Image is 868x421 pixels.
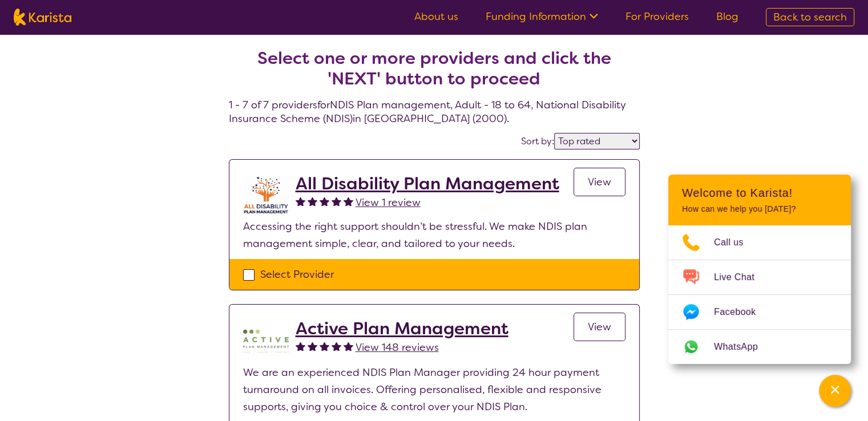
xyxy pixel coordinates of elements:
span: WhatsApp [714,338,772,355]
h2: Welcome to Karista! [682,186,837,200]
img: pypzb5qm7jexfhutod0x.png [243,318,289,364]
span: Facebook [714,303,769,321]
a: All Disability Plan Management [296,173,559,194]
a: Web link opens in a new tab. [668,330,851,364]
span: View 148 reviews [356,341,439,354]
a: View 1 review [356,194,421,211]
button: Channel Menu [819,375,851,407]
a: View [574,313,625,341]
img: fullstar [344,341,353,351]
a: View [574,168,625,196]
img: Karista logo [14,9,71,26]
a: Blog [716,10,738,23]
h4: 1 - 7 of 7 providers for NDIS Plan management , Adult - 18 to 64 , National Disability Insurance ... [229,21,640,126]
a: For Providers [625,10,689,23]
span: View 1 review [356,196,421,209]
img: fullstar [308,341,317,351]
img: fullstar [296,196,305,206]
a: View 148 reviews [356,339,439,356]
div: Channel Menu [668,175,851,364]
span: Back to search [773,10,847,24]
p: How can we help you [DATE]? [682,204,837,214]
a: Funding Information [486,10,598,23]
a: Active Plan Management [296,318,508,339]
img: fullstar [308,196,317,206]
span: View [588,175,611,189]
img: fullstar [320,341,329,351]
span: Call us [714,234,757,251]
img: fullstar [332,341,341,351]
img: at5vqv0lot2lggohlylh.jpg [243,173,289,218]
ul: Choose channel [668,225,851,364]
p: Accessing the right support shouldn’t be stressful. We make NDIS plan management simple, clear, a... [243,218,625,252]
img: fullstar [296,341,305,351]
a: About us [414,10,458,23]
span: Live Chat [714,269,768,286]
img: fullstar [320,196,329,206]
span: View [588,320,611,334]
img: fullstar [344,196,353,206]
p: We are an experienced NDIS Plan Manager providing 24 hour payment turnaround on all invoices. Off... [243,364,625,415]
img: fullstar [332,196,341,206]
label: Sort by: [521,135,554,147]
a: Back to search [766,8,854,26]
h2: Select one or more providers and click the 'NEXT' button to proceed [243,48,626,89]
